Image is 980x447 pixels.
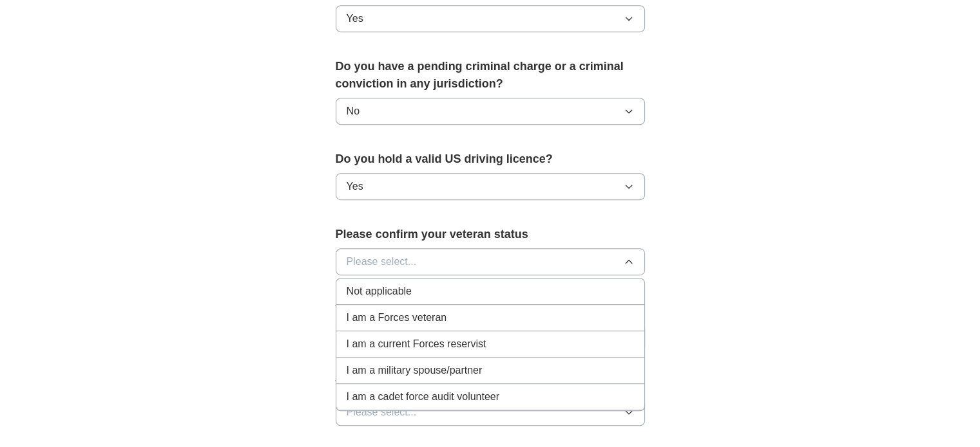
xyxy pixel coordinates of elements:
span: I am a cadet force audit volunteer [347,389,499,405]
button: Yes [336,5,645,32]
span: I am a military spouse/partner [347,363,483,378]
span: Please select... [347,254,417,269]
span: I am a current Forces reservist [347,336,486,352]
span: I am a Forces veteran [347,310,447,325]
button: No [336,98,645,125]
label: Do you have a pending criminal charge or a criminal conviction in any jurisdiction? [336,58,645,93]
span: Not applicable [347,284,412,299]
label: Do you hold a valid US driving licence? [336,151,645,168]
button: Please select... [336,399,645,426]
button: Yes [336,173,645,200]
button: Please select... [336,248,645,275]
span: No [347,104,360,119]
label: Please confirm your veteran status [336,226,645,243]
span: Yes [347,179,363,194]
span: Please select... [347,405,417,420]
span: Yes [347,11,363,26]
